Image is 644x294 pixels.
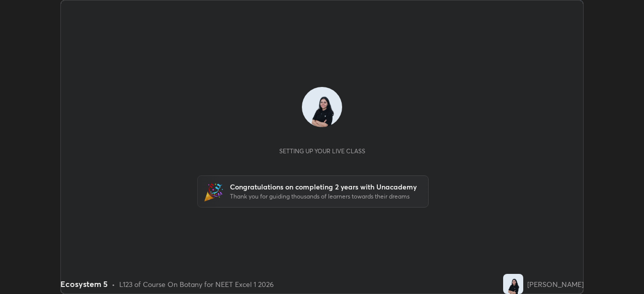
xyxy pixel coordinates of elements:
div: L123 of Course On Botany for NEET Excel 1 2026 [119,279,274,289]
div: • [112,279,115,289]
img: 682439d8e90a44c985a6d4fe2be3bbc8.jpg [302,87,342,127]
div: Ecosystem 5 [60,278,108,290]
div: [PERSON_NAME] [527,279,584,289]
img: 682439d8e90a44c985a6d4fe2be3bbc8.jpg [503,274,523,294]
div: Setting up your live class [279,147,365,155]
